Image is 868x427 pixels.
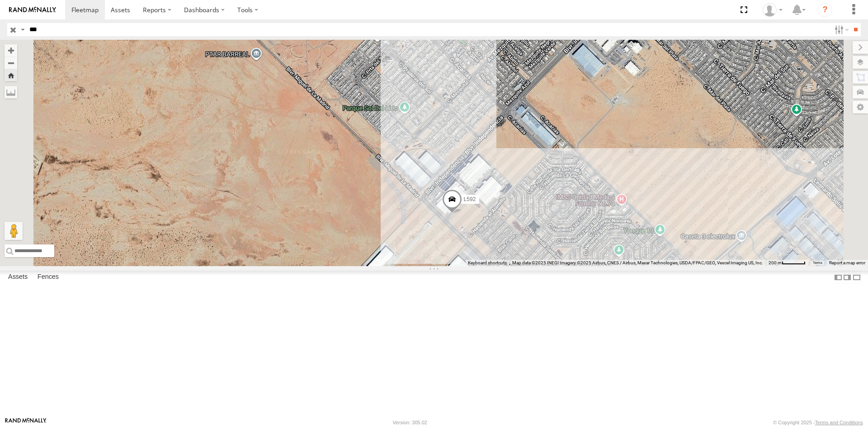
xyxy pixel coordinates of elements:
[5,222,23,240] button: Drag Pegman onto the map to open Street View
[5,56,17,69] button: Zoom out
[759,3,786,17] div: Roberto Garcia
[4,271,32,284] label: Assets
[766,260,808,266] button: Map Scale: 200 m per 49 pixels
[829,260,865,265] a: Report a map error
[9,7,56,13] img: rand-logo.svg
[769,260,782,265] span: 200 m
[33,271,63,284] label: Fences
[468,260,507,266] button: Keyboard shortcuts
[831,23,850,36] label: Search Filter Options
[19,23,26,36] label: Search Query
[393,420,427,425] div: Version: 305.02
[5,69,17,81] button: Zoom Home
[464,196,476,202] span: L592
[815,420,863,425] a: Terms and Conditions
[813,261,822,265] a: Terms
[5,418,47,427] a: Visit our Website
[818,3,832,17] i: ?
[843,271,852,284] label: Dock Summary Table to the Right
[852,271,861,284] label: Hide Summary Table
[773,420,863,425] div: © Copyright 2025 -
[5,44,17,56] button: Zoom in
[834,271,843,284] label: Dock Summary Table to the Left
[853,101,868,113] label: Map Settings
[5,86,17,99] label: Measure
[512,260,763,265] span: Map data ©2025 INEGI Imagery ©2025 Airbus, CNES / Airbus, Maxar Technologies, USDA/FPAC/GEO, Vexc...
